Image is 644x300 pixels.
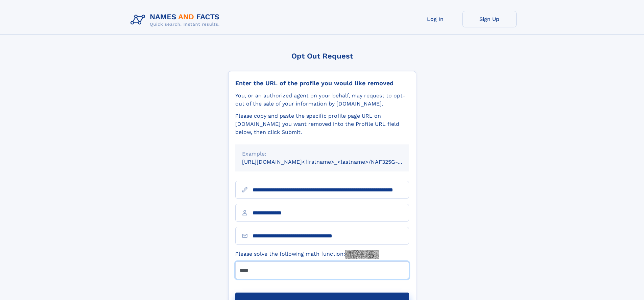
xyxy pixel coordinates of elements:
a: Sign Up [462,11,517,27]
img: Logo Names and Facts [128,11,225,29]
div: Opt Out Request [228,52,416,60]
a: Log In [408,11,462,27]
label: Please solve the following math function: [235,250,379,259]
div: You, or an authorized agent on your behalf, may request to opt-out of the sale of your informatio... [235,92,409,108]
div: Please copy and paste the specific profile page URL on [DOMAIN_NAME] you want removed into the Pr... [235,112,409,136]
div: Enter the URL of the profile you would like removed [235,79,409,87]
small: [URL][DOMAIN_NAME]<firstname>_<lastname>/NAF325G-xxxxxxxx [242,159,422,165]
div: Example: [242,150,402,158]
